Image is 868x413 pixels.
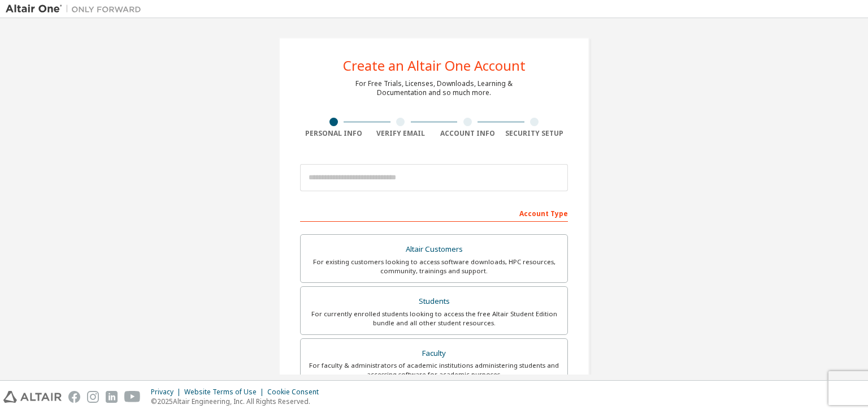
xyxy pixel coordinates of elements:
[3,391,62,403] img: altair_logo.svg
[68,391,80,403] img: facebook.svg
[307,257,561,276] div: For existing customers looking to access software downloads, HPC resources, community, trainings ...
[307,294,561,309] div: Students
[151,388,184,397] div: Privacy
[106,391,118,403] img: linkedin.svg
[151,397,325,406] p: © 2025 Altair Engineering, Inc. All Rights Reserved.
[300,129,367,138] div: Personal Info
[300,204,568,222] div: Account Type
[87,391,99,403] img: instagram.svg
[6,3,147,15] img: Altair One
[307,346,561,362] div: Faculty
[267,388,325,397] div: Cookie Consent
[367,129,435,138] div: Verify Email
[501,129,568,138] div: Security Setup
[434,129,501,138] div: Account Info
[307,309,561,328] div: For currently enrolled students looking to access the free Altair Student Edition bundle and all ...
[343,59,526,72] div: Create an Altair One Account
[355,79,513,97] div: For Free Trials, Licenses, Downloads, Learning & Documentation and so much more.
[184,388,267,397] div: Website Terms of Use
[124,391,141,403] img: youtube.svg
[307,361,561,379] div: For faculty & administrators of academic institutions administering students and accessing softwa...
[307,242,561,257] div: Altair Customers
